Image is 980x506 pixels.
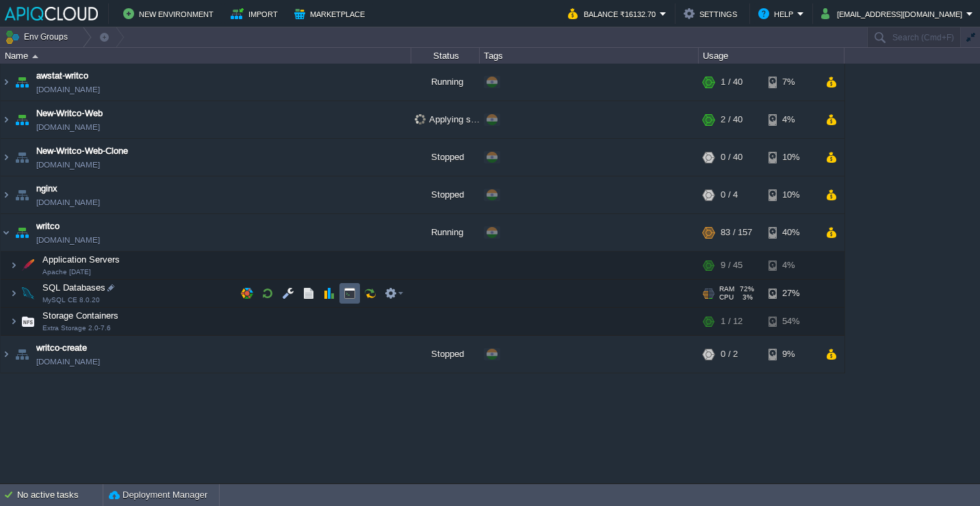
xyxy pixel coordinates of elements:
[36,341,87,355] a: writco-create
[36,196,100,209] a: [DOMAIN_NAME]
[18,308,38,335] img: AMDAwAAAACH5BAEAAAAALAAAAAABAAEAAAICRAEAOw==
[411,214,480,251] div: Running
[769,308,813,335] div: 54%
[41,254,122,265] span: Application Servers
[721,214,752,251] div: 83 / 157
[36,107,103,120] a: New-Writco-Web
[769,214,813,251] div: 40%
[769,176,813,213] div: 10%
[415,114,506,124] span: Applying settings...
[36,83,100,96] a: [DOMAIN_NAME]
[12,176,31,213] img: AMDAwAAAACH5BAEAAAAALAAAAAABAAEAAAICRAEAOw==
[721,101,743,138] div: 2 / 40
[411,176,480,213] div: Stopped
[10,252,18,279] img: AMDAwAAAACH5BAEAAAAALAAAAAABAAEAAAICRAEAOw==
[1,64,12,101] img: AMDAwAAAACH5BAEAAAAALAAAAAABAAEAAAICRAEAOw==
[699,48,844,64] div: Usage
[42,268,91,276] span: Apache [DATE]
[36,355,100,369] a: [DOMAIN_NAME]
[10,308,18,335] img: AMDAwAAAACH5BAEAAAAALAAAAAABAAEAAAICRAEAOw==
[123,5,218,22] button: New Environment
[721,308,743,335] div: 1 / 12
[1,48,411,64] div: Name
[1,214,12,251] img: AMDAwAAAACH5BAEAAAAALAAAAAABAAEAAAICRAEAOw==
[5,7,98,21] img: APIQCloud
[36,158,100,172] a: [DOMAIN_NAME]
[231,5,282,22] button: Import
[12,336,31,373] img: AMDAwAAAACH5BAEAAAAALAAAAAABAAEAAAICRAEAOw==
[36,69,88,83] a: awstat-writco
[1,139,12,176] img: AMDAwAAAACH5BAEAAAAALAAAAAABAAEAAAICRAEAOw==
[18,252,38,279] img: AMDAwAAAACH5BAEAAAAALAAAAAABAAEAAAICRAEAOw==
[1,176,12,213] img: AMDAwAAAACH5BAEAAAAALAAAAAABAAEAAAICRAEAOw==
[769,336,813,373] div: 9%
[36,182,57,196] a: nginx
[12,64,31,101] img: AMDAwAAAACH5BAEAAAAALAAAAAABAAEAAAICRAEAOw==
[480,48,698,64] div: Tags
[12,101,31,138] img: AMDAwAAAACH5BAEAAAAALAAAAAABAAEAAAICRAEAOw==
[721,139,743,176] div: 0 / 40
[42,296,100,304] span: MySQL CE 8.0.20
[42,324,111,332] span: Extra Storage 2.0-7.6
[769,101,813,138] div: 4%
[769,64,813,101] div: 7%
[5,27,73,46] button: Env Groups
[740,285,754,293] span: 72%
[36,233,100,247] a: [DOMAIN_NAME]
[109,488,207,502] button: Deployment Manager
[36,219,60,233] a: writco
[411,336,480,373] div: Stopped
[18,280,38,307] img: AMDAwAAAACH5BAEAAAAALAAAAAABAAEAAAICRAEAOw==
[739,293,753,302] span: 3%
[36,144,128,158] a: New-Writco-Web-Clone
[719,285,734,293] span: RAM
[758,5,797,22] button: Help
[32,55,38,58] img: AMDAwAAAACH5BAEAAAAALAAAAAABAAEAAAICRAEAOw==
[411,139,480,176] div: Stopped
[41,282,107,293] span: SQL Databases
[769,280,813,307] div: 27%
[294,5,369,22] button: Marketplace
[721,176,738,213] div: 0 / 4
[721,252,743,279] div: 9 / 45
[41,254,122,265] a: Application ServersApache [DATE]
[769,139,813,176] div: 10%
[12,214,31,251] img: AMDAwAAAACH5BAEAAAAALAAAAAABAAEAAAICRAEAOw==
[411,64,480,101] div: Running
[719,293,734,302] span: CPU
[769,252,813,279] div: 4%
[1,336,12,373] img: AMDAwAAAACH5BAEAAAAALAAAAAABAAEAAAICRAEAOw==
[568,5,660,22] button: Balance ₹16132.70
[41,310,120,321] span: Storage Containers
[721,336,738,373] div: 0 / 2
[1,101,12,138] img: AMDAwAAAACH5BAEAAAAALAAAAAABAAEAAAICRAEAOw==
[412,48,479,64] div: Status
[821,5,966,22] button: [EMAIL_ADDRESS][DOMAIN_NAME]
[12,139,31,176] img: AMDAwAAAACH5BAEAAAAALAAAAAABAAEAAAICRAEAOw==
[721,64,743,101] div: 1 / 40
[684,5,741,22] button: Settings
[41,310,120,321] a: Storage ContainersExtra Storage 2.0-7.6
[17,484,103,506] div: No active tasks
[41,282,107,293] a: SQL DatabasesMySQL CE 8.0.20
[10,280,18,307] img: AMDAwAAAACH5BAEAAAAALAAAAAABAAEAAAICRAEAOw==
[36,120,100,134] a: [DOMAIN_NAME]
